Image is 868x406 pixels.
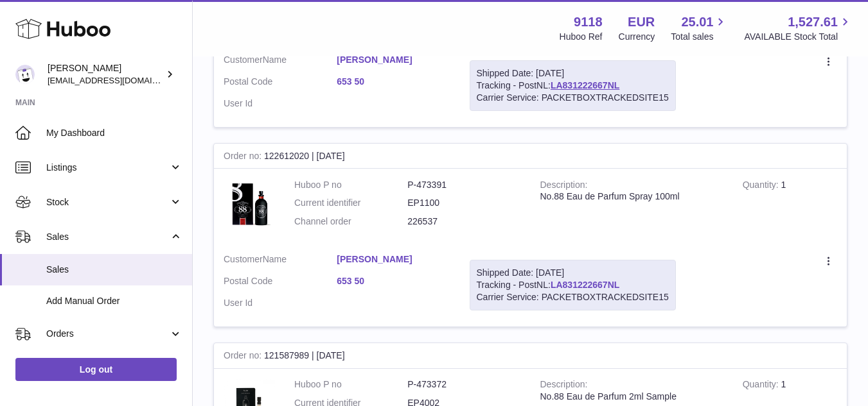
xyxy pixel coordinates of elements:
a: 1,527.61 AVAILABLE Stock Total [744,13,853,43]
dd: 226537 [407,216,520,228]
span: AVAILABLE Stock Total [744,31,853,43]
span: My Dashboard [46,127,182,139]
div: 121587989 | [DATE] [214,343,847,369]
a: 25.01 Total sales [671,13,728,43]
dt: User Id [224,297,337,309]
div: No.88 Eau de Parfum 2ml Sample [540,391,723,403]
div: Carrier Service: PACKETBOXTRACKEDSITE15 [477,92,669,104]
a: 653 50 [337,275,450,287]
a: 653 50 [337,76,450,88]
div: Shipped Date: [DATE] [477,67,669,80]
strong: Quantity [743,180,781,193]
a: [PERSON_NAME] [337,54,450,66]
div: No.88 Eau de Parfum Spray 100ml [540,190,723,203]
strong: EUR [628,13,655,31]
dt: Huboo P no [294,378,407,391]
span: Orders [46,328,169,340]
strong: Description [540,180,588,193]
strong: 9118 [574,13,603,31]
dt: Postal Code [224,76,337,91]
span: 25.01 [681,13,713,31]
div: 122612020 | [DATE] [214,144,847,169]
span: Customer [224,254,263,264]
span: Stock [46,196,169,208]
span: [EMAIL_ADDRESS][DOMAIN_NAME] [48,75,189,85]
strong: Order no [224,350,264,364]
dd: P-473391 [407,179,520,191]
div: Tracking - PostNL: [470,260,676,310]
div: [PERSON_NAME] [48,62,163,87]
img: internalAdmin-9118@internal.huboo.com [15,65,35,84]
dt: Name [224,54,337,69]
dt: Postal Code [224,275,337,291]
a: Log out [15,358,177,381]
strong: Quantity [743,379,781,393]
div: Carrier Service: PACKETBOXTRACKEDSITE15 [477,291,669,303]
span: Add Manual Order [46,295,182,307]
div: Tracking - PostNL: [470,60,676,111]
strong: Description [540,379,588,393]
dd: EP1100 [407,197,520,209]
dt: Huboo P no [294,179,407,191]
span: 1,527.61 [788,13,838,31]
span: Total sales [671,31,728,43]
dt: User Id [224,97,337,110]
div: Shipped Date: [DATE] [477,267,669,279]
a: [PERSON_NAME] [337,253,450,266]
dt: Current identifier [294,197,407,209]
span: Listings [46,162,169,174]
dt: Channel order [294,216,407,228]
dd: P-473372 [407,378,520,391]
div: Huboo Ref [560,31,603,43]
dt: Name [224,253,337,269]
td: 1 [733,169,847,244]
div: Currency [619,31,655,43]
a: LA831222667NL [551,280,619,290]
a: LA831222667NL [551,80,619,90]
span: Sales [46,231,169,243]
span: Sales [46,264,182,276]
strong: Order no [224,151,264,164]
img: EP1100-No.88-100ml-EdP-no-edp-sticker.jpg [224,179,275,230]
span: Customer [224,55,263,65]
